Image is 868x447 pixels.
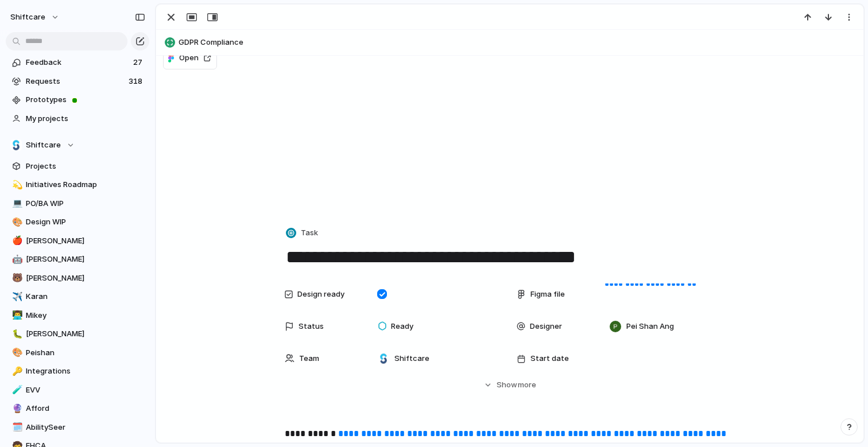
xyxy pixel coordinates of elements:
span: Task [301,227,318,239]
button: GDPR Compliance [161,33,858,52]
div: 🎨 [12,216,20,229]
span: AbilitySeer [26,422,145,433]
span: [PERSON_NAME] [26,273,145,284]
span: [PERSON_NAME] [26,328,145,340]
div: 💻 [12,197,20,210]
div: 🗓️ [12,421,20,434]
button: Task [284,225,321,242]
a: 💻PO/BA WIP [6,195,149,212]
span: Projects [26,161,145,172]
span: 318 [129,76,145,87]
span: Design WIP [26,216,145,228]
button: 👨‍💻 [10,310,22,321]
span: Integrations [26,366,145,377]
div: 🐛 [12,328,20,341]
a: Prototypes [6,91,149,108]
span: Feedback [26,57,130,68]
button: 💫 [10,179,22,191]
button: ✈️ [10,291,22,302]
a: Projects [6,158,149,175]
a: 🐛[PERSON_NAME] [6,325,149,343]
button: 🎨 [10,347,22,359]
button: 🔮 [10,403,22,414]
a: 💫Initiatives Roadmap [6,176,149,193]
a: 🔑Integrations [6,363,149,380]
div: 🧪 [12,383,20,397]
span: Prototypes [26,94,145,106]
span: Team [299,353,319,364]
button: 🔑 [10,366,22,377]
span: Designer [530,321,562,332]
span: 27 [133,57,145,68]
a: Feedback27 [6,54,149,71]
a: 👨‍💻Mikey [6,307,149,324]
span: Show [497,379,517,391]
a: 🧪EVV [6,382,149,399]
span: Peishan [26,347,145,359]
a: 🤖[PERSON_NAME] [6,251,149,268]
span: [PERSON_NAME] [26,235,145,247]
span: Requests [26,76,125,87]
span: [PERSON_NAME] [26,254,145,265]
div: 🍎 [12,234,20,247]
a: My projects [6,110,149,127]
span: EVV [26,384,145,396]
a: Requests318 [6,73,149,90]
span: GDPR Compliance [179,37,858,48]
button: 💻 [10,198,22,209]
a: ✈️Karan [6,288,149,305]
span: Shiftcare [394,353,429,364]
span: Design ready [297,289,344,300]
div: 🎨 [12,346,20,359]
button: Shiftcare [6,137,149,154]
span: Initiatives Roadmap [26,179,145,191]
a: 🍎[PERSON_NAME] [6,232,149,250]
span: Shiftcare [26,139,61,151]
button: 🐛 [10,328,22,340]
span: Mikey [26,310,145,321]
div: 💫 [12,178,20,192]
span: Open [179,52,199,64]
div: 🔮 [12,402,20,415]
div: 🔑 [12,365,20,378]
button: 🧪 [10,384,22,396]
span: Ready [391,321,413,332]
span: My projects [26,113,145,125]
span: Figma file [530,289,565,300]
a: 🗓️AbilitySeer [6,419,149,436]
button: shiftcare [5,8,65,26]
button: 🍎 [10,235,22,247]
div: 🐻 [12,271,20,285]
span: Pei Shan Ang [626,321,674,332]
span: Karan [26,291,145,302]
div: 👨‍💻 [12,309,20,322]
button: 🐻 [10,273,22,284]
button: 🗓️ [10,422,22,433]
button: 🎨 [10,216,22,228]
a: 🎨Peishan [6,344,149,362]
a: 🐻[PERSON_NAME] [6,270,149,287]
span: Start date [530,353,569,364]
button: Open [163,46,217,69]
div: ✈️ [12,290,20,304]
span: more [518,379,536,391]
div: 🤖 [12,253,20,266]
span: Status [299,321,324,332]
a: 🔮Afford [6,400,149,417]
a: 🎨Design WIP [6,213,149,231]
span: Afford [26,403,145,414]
